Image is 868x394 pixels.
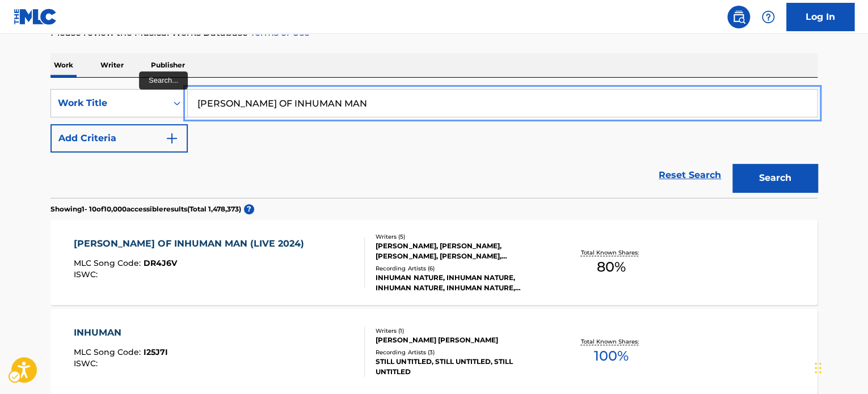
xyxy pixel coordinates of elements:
a: Reset Search [653,163,727,188]
span: 80 % [596,257,625,277]
img: search [732,10,745,24]
a: INHUMANMLC Song Code:I25J7IISWC:Writers (1)[PERSON_NAME] [PERSON_NAME]Recording Artists (3)STILL ... [50,309,818,394]
div: Writers ( 5 ) [376,232,547,241]
div: [PERSON_NAME], [PERSON_NAME], [PERSON_NAME], [PERSON_NAME], [PERSON_NAME] [376,241,547,261]
span: ISWC : [74,269,100,279]
img: 9d2ae6d4665cec9f34b9.svg [165,132,179,145]
div: Work Title [58,96,160,110]
p: Writer [97,53,127,77]
form: Search Form [50,89,818,198]
div: [PERSON_NAME] OF INHUMAN MAN (LIVE 2024) [74,237,310,251]
span: ISWC : [74,358,100,368]
div: Chat Widget [811,340,868,394]
p: Work [50,53,77,77]
div: Drag [815,351,821,385]
span: ? [244,204,254,214]
p: Total Known Shares: [580,337,641,346]
div: STILL UNTITLED, STILL UNTITLED, STILL UNTITLED [376,357,547,377]
div: Writers ( 1 ) [376,327,547,335]
iframe: Hubspot Iframe [811,340,868,394]
div: [PERSON_NAME] [PERSON_NAME] [376,335,547,345]
a: Log In [786,3,854,31]
div: INHUMAN [74,326,168,340]
p: Publisher [148,53,188,77]
p: Showing 1 - 10 of 10,000 accessible results (Total 1,478,373 ) [50,204,241,214]
button: Search [732,164,818,192]
div: Recording Artists ( 3 ) [376,348,547,357]
span: MLC Song Code : [74,258,144,268]
span: MLC Song Code : [74,347,144,357]
span: I25J7I [144,347,168,357]
div: Recording Artists ( 6 ) [376,264,547,273]
span: 100 % [593,346,628,366]
span: DR4J6V [144,258,177,268]
input: Search... [188,90,817,117]
img: help [761,10,775,24]
p: Total Known Shares: [580,248,641,257]
button: Add Criteria [50,124,188,152]
img: MLC Logo [14,9,57,25]
div: INHUMAN NATURE, INHUMAN NATURE, INHUMAN NATURE, INHUMAN NATURE, INHUMAN NATURE [376,273,547,293]
a: [PERSON_NAME] OF INHUMAN MAN (LIVE 2024)MLC Song Code:DR4J6VISWC:Writers (5)[PERSON_NAME], [PERSO... [50,220,818,305]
